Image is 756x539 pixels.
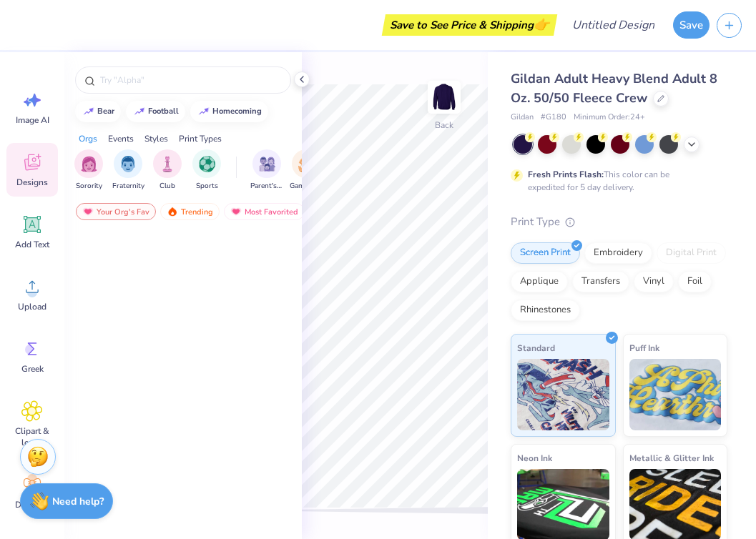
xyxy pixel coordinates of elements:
span: Minimum Order: 24 + [574,112,645,124]
span: Fraternity [112,181,144,192]
img: Parent's Weekend Image [259,156,275,172]
button: filter button [192,149,221,192]
img: Sorority Image [81,156,97,172]
span: 👉 [534,16,549,33]
img: trend_line.gif [198,107,210,116]
div: filter for Parent's Weekend [250,149,283,192]
span: Upload [18,301,46,312]
span: Parent's Weekend [250,181,283,192]
button: filter button [153,149,182,192]
img: Club Image [159,156,175,172]
button: football [126,101,185,122]
div: Most Favorited [224,203,305,220]
strong: Fresh Prints Flash: [528,169,604,180]
div: This color can be expedited for 5 day delivery. [528,168,704,194]
span: Add Text [15,239,49,250]
img: Fraternity Image [120,156,136,172]
strong: Need help? [52,495,104,508]
span: Neon Ink [517,450,552,465]
button: filter button [74,149,103,192]
div: filter for Club [153,149,182,192]
img: Puff Ink [629,359,722,430]
span: Designs [16,177,48,188]
img: most_fav.gif [230,207,242,217]
div: Embroidery [584,242,652,264]
img: Standard [517,359,609,430]
span: Sorority [76,181,102,192]
div: Your Org's Fav [76,203,156,220]
div: Save to See Price & Shipping [386,14,554,36]
div: football [148,107,179,115]
button: Save [673,11,710,39]
span: Club [159,181,175,192]
span: Standard [517,340,555,355]
div: filter for Fraternity [112,149,144,192]
div: Applique [511,271,568,292]
img: trend_line.gif [134,107,145,116]
span: Decorate [15,499,49,510]
button: filter button [250,149,283,192]
div: Rhinestones [511,300,580,321]
div: Vinyl [634,271,674,292]
button: filter button [112,149,144,192]
div: filter for Sorority [74,149,103,192]
button: homecoming [190,101,268,122]
div: Print Type [511,214,727,230]
div: Back [435,119,453,132]
img: Game Day Image [298,156,315,172]
span: Sports [196,181,218,192]
div: Events [108,132,134,145]
span: Gildan [511,112,534,124]
div: homecoming [212,107,262,115]
div: Print Types [179,132,222,145]
img: Back [430,83,458,112]
img: trend_line.gif [83,107,94,116]
div: Orgs [79,132,97,145]
input: Try "Alpha" [99,73,282,87]
div: filter for Sports [192,149,221,192]
div: bear [97,107,114,115]
button: filter button [290,149,323,192]
div: Transfers [572,271,629,292]
img: trending.gif [167,207,178,217]
img: most_fav.gif [82,207,94,217]
div: Digital Print [657,242,726,264]
span: Puff Ink [629,340,659,355]
span: Game Day [290,181,323,192]
button: bear [75,101,121,122]
div: filter for Game Day [290,149,323,192]
span: Image AI [16,114,49,126]
span: Metallic & Glitter Ink [629,450,714,465]
span: Greek [21,363,44,375]
img: Sports Image [199,156,215,172]
span: # G180 [541,112,566,124]
span: Clipart & logos [9,425,56,448]
input: Untitled Design [561,11,666,39]
div: Styles [144,132,168,145]
span: Gildan Adult Heavy Blend Adult 8 Oz. 50/50 Fleece Crew [511,70,717,107]
div: Screen Print [511,242,580,264]
div: Trending [160,203,220,220]
div: Foil [678,271,712,292]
